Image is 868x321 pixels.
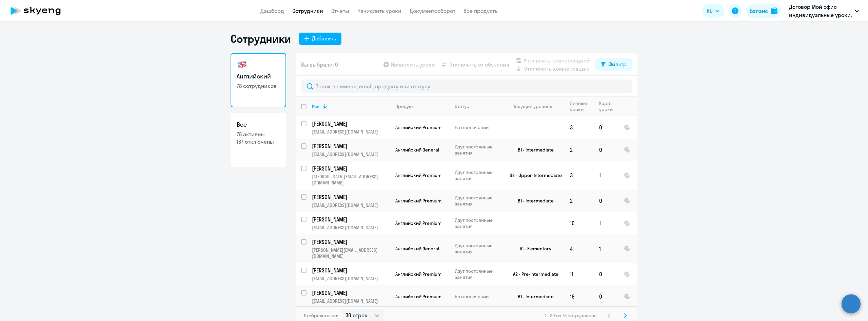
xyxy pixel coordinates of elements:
p: [EMAIL_ADDRESS][DOMAIN_NAME] [312,151,390,157]
p: [PERSON_NAME] [312,120,389,127]
a: Отчеты [331,7,349,14]
span: Английский Premium [395,172,441,178]
td: 1 [594,234,618,263]
p: [PERSON_NAME][EMAIL_ADDRESS][DOMAIN_NAME] [312,247,390,259]
p: [EMAIL_ADDRESS][DOMAIN_NAME] [312,202,390,208]
h3: Английский [237,72,280,81]
div: Текущий уровень [513,103,552,109]
a: [PERSON_NAME] [312,289,390,297]
button: Добавить [299,33,341,45]
p: [PERSON_NAME] [312,238,389,246]
button: Фильтр [595,58,632,71]
a: [PERSON_NAME] [312,238,390,246]
p: 187 отключены [237,138,280,145]
td: B2 - Upper-Intermediate [501,161,565,190]
span: Английский Premium [395,198,441,204]
p: 78 активны [237,130,280,138]
td: 1 [594,161,618,190]
a: [PERSON_NAME] [312,142,390,150]
div: Имя [312,103,390,109]
td: 3 [565,161,594,190]
p: На отключении [455,293,501,300]
td: 1 [594,212,618,234]
div: Добавить [312,34,336,42]
p: [EMAIL_ADDRESS][DOMAIN_NAME] [312,275,390,282]
td: A2 - Pre-Intermediate [501,263,565,285]
p: [PERSON_NAME] [312,193,389,201]
span: Английский General [395,147,439,153]
span: Английский Premium [395,293,441,300]
a: [PERSON_NAME] [312,216,390,223]
td: 16 [565,285,594,308]
div: Имя [312,103,321,109]
p: [PERSON_NAME] [312,216,389,223]
span: 1 - 30 из 78 сотрудников [545,313,597,319]
p: Идут постоянные занятия [455,144,501,156]
a: [PERSON_NAME] [312,193,390,201]
div: Корп. уроки [599,100,614,112]
span: Английский General [395,246,439,252]
img: english [237,59,248,70]
td: A1 - Elementary [501,234,565,263]
p: Идут постоянные занятия [455,268,501,280]
p: На отключении [455,124,501,130]
td: B1 - Intermediate [501,285,565,308]
span: RU [707,7,713,15]
span: Вы выбрали: 0 [301,60,338,69]
td: 11 [565,263,594,285]
div: Текущий уровень [507,103,564,109]
p: [PERSON_NAME] [312,165,389,172]
p: 78 сотрудников [237,82,280,90]
div: Фильтр [608,60,627,68]
input: Поиск по имени, email, продукту или статусу [301,79,632,93]
h3: Все [237,120,280,129]
p: [EMAIL_ADDRESS][DOMAIN_NAME] [312,298,390,304]
p: Идут постоянные занятия [455,195,501,207]
span: Отображать по: [304,313,338,319]
div: Статус [455,103,501,109]
div: Личные уроки [570,100,589,112]
a: Сотрудники [292,7,323,14]
div: Личные уроки [570,100,593,112]
a: [PERSON_NAME] [312,120,390,127]
h1: Сотрудники [231,32,291,46]
div: Статус [455,103,469,109]
img: balance [771,7,777,14]
button: Балансbalance [746,4,782,18]
td: 3 [565,116,594,139]
p: [EMAIL_ADDRESS][DOMAIN_NAME] [312,225,390,231]
td: B1 - Intermediate [501,139,565,161]
td: B1 - Intermediate [501,190,565,212]
a: Документооборот [410,7,455,14]
a: Все продукты [463,7,499,14]
span: Английский Premium [395,271,441,277]
td: 0 [594,116,618,139]
a: [PERSON_NAME] [312,165,390,172]
p: [PERSON_NAME] [312,289,389,297]
p: [MEDICAL_DATA][EMAIL_ADDRESS][DOMAIN_NAME] [312,174,390,186]
td: 0 [594,139,618,161]
p: [PERSON_NAME] [312,267,389,274]
a: Английский78 сотрудников [231,53,286,107]
p: Идут постоянные занятия [455,217,501,229]
p: Идут постоянные занятия [455,169,501,181]
td: 0 [594,190,618,212]
td: 2 [565,139,594,161]
p: [PERSON_NAME] [312,142,389,150]
a: Начислить уроки [357,7,401,14]
span: Английский Premium [395,220,441,226]
td: 0 [594,285,618,308]
div: Продукт [395,103,449,109]
div: Продукт [395,103,414,109]
a: Дашборд [260,7,284,14]
button: RU [702,4,724,18]
span: Английский Premium [395,124,441,130]
td: 0 [594,263,618,285]
p: Идут постоянные занятия [455,243,501,255]
td: 2 [565,190,594,212]
td: 10 [565,212,594,234]
button: Договор Мой офис индивидуальные уроки, НОВЫЕ ОБЛАЧНЫЕ ТЕХНОЛОГИИ, ООО [786,3,862,19]
a: Все78 активны187 отключены [231,113,286,167]
div: Корп. уроки [599,100,618,112]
